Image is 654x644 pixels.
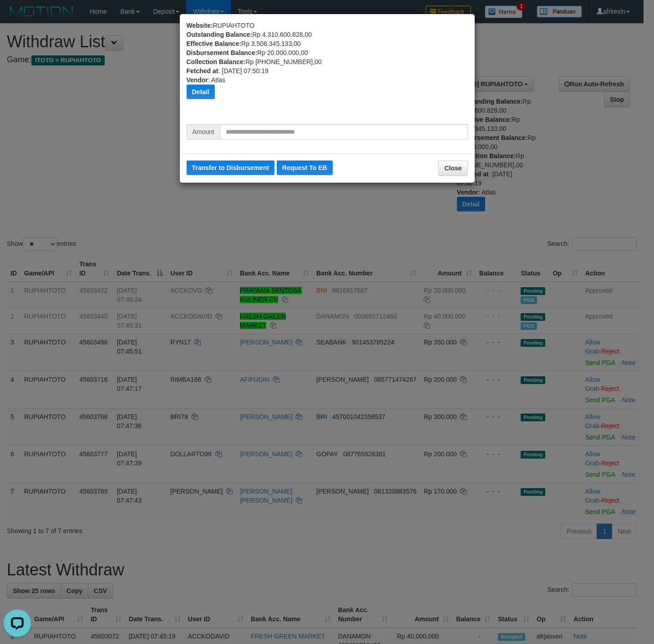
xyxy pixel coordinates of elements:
[4,4,31,31] button: Open LiveChat chat widget
[438,160,467,176] button: Close
[277,160,333,175] button: Request To EB
[187,31,253,38] b: Outstanding Balance:
[187,85,215,99] button: Detail
[187,40,242,47] b: Effective Balance:
[187,124,220,140] span: Amount
[187,76,208,84] b: Vendor
[187,49,258,56] b: Disbursement Balance:
[187,160,275,175] button: Transfer to Disbursement
[187,21,468,124] div: RUPIAHTOTO Rp 4.310.600.828,00 Rp 3.506.345.133,00 Rp 20.000.000,00 Rp [PHONE_NUMBER],00 : [DATE]...
[187,22,213,29] b: Website:
[187,58,246,65] b: Collection Balance:
[187,67,218,75] b: Fetched at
